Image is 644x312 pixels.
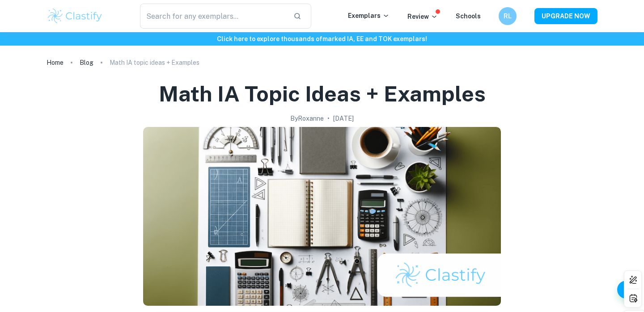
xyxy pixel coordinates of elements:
button: Help and Feedback [617,281,635,299]
h6: RL [503,11,513,21]
h1: Math IA topic ideas + Examples [159,80,486,108]
h6: Click here to explore thousands of marked IA, EE and TOK exemplars ! [2,34,642,44]
a: Blog [80,56,93,69]
p: Exemplars [348,11,390,21]
h2: By Roxanne [290,114,324,123]
img: Clastify logo [47,7,103,25]
h2: [DATE] [333,114,354,123]
p: • [327,114,330,123]
p: Review [407,12,438,21]
input: Search for any exemplars... [140,4,286,29]
a: Schools [456,13,481,20]
p: Math IA topic ideas + Examples [110,58,199,67]
button: UPGRADE NOW [534,8,597,24]
button: RL [499,7,517,25]
a: Home [47,56,64,69]
img: Math IA topic ideas + Examples cover image [143,127,501,306]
